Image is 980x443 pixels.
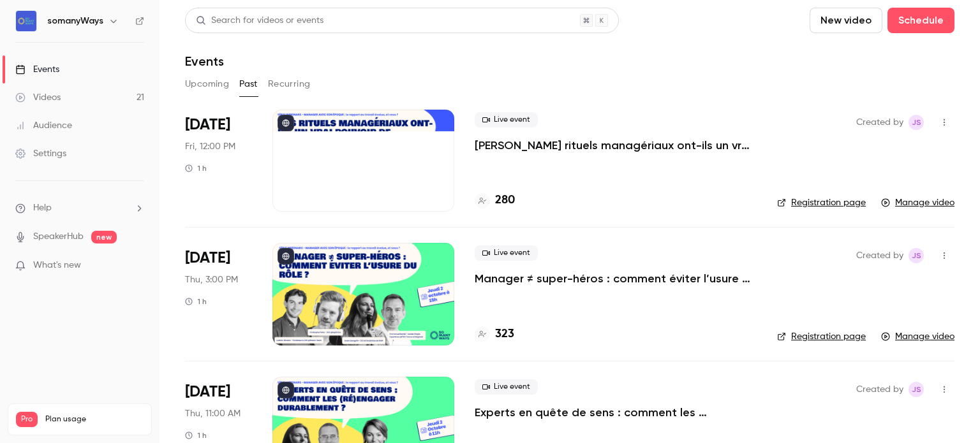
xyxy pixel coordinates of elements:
[912,248,921,263] span: JS
[909,115,924,130] span: Julia Sueur
[16,11,36,31] img: somanyWays
[185,382,230,402] span: [DATE]
[185,74,229,94] button: Upcoming
[15,147,66,160] div: Settings
[15,119,72,132] div: Audience
[777,196,866,209] a: Registration page
[881,330,954,343] a: Manage video
[239,74,258,94] button: Past
[33,259,81,272] span: What's new
[185,243,252,345] div: Oct 2 Thu, 3:00 PM (Europe/Paris)
[810,8,882,33] button: New video
[475,379,538,395] span: Live event
[856,115,903,130] span: Created by
[475,245,538,261] span: Live event
[91,231,117,243] span: new
[909,382,924,397] span: Julia Sueur
[495,326,514,343] h4: 323
[185,407,241,420] span: Thu, 11:00 AM
[129,260,144,272] iframe: Noticeable Trigger
[475,271,757,286] a: Manager ≠ super-héros : comment éviter l’usure du rôle ?
[45,414,144,425] span: Plan usage
[856,248,903,263] span: Created by
[777,330,866,343] a: Registration page
[495,192,515,209] h4: 280
[185,248,230,268] span: [DATE]
[185,163,207,173] div: 1 h
[909,248,924,263] span: Julia Sueur
[16,412,38,427] span: Pro
[475,192,515,209] a: 280
[196,14,323,27] div: Search for videos or events
[475,112,538,127] span: Live event
[185,430,207,440] div: 1 h
[185,110,252,212] div: Oct 3 Fri, 12:00 PM (Europe/Paris)
[185,140,235,153] span: Fri, 12:00 PM
[185,54,224,69] h1: Events
[15,63,59,76] div: Events
[268,74,311,94] button: Recurring
[887,8,954,33] button: Schedule
[912,115,921,130] span: JS
[912,382,921,397] span: JS
[185,273,238,286] span: Thu, 3:00 PM
[185,115,230,135] span: [DATE]
[475,405,757,420] a: Experts en quête de sens : comment les (ré)engager durablement ?
[856,382,903,397] span: Created by
[33,230,84,243] a: SpeakerHub
[475,326,514,343] a: 323
[15,201,144,215] li: help-dropdown-opener
[15,91,61,104] div: Videos
[881,196,954,209] a: Manage video
[47,15,103,27] h6: somanyWays
[185,296,207,307] div: 1 h
[33,201,52,215] span: Help
[475,138,757,153] a: [PERSON_NAME] rituels managériaux ont-ils un vrai pouvoir de transformation ?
